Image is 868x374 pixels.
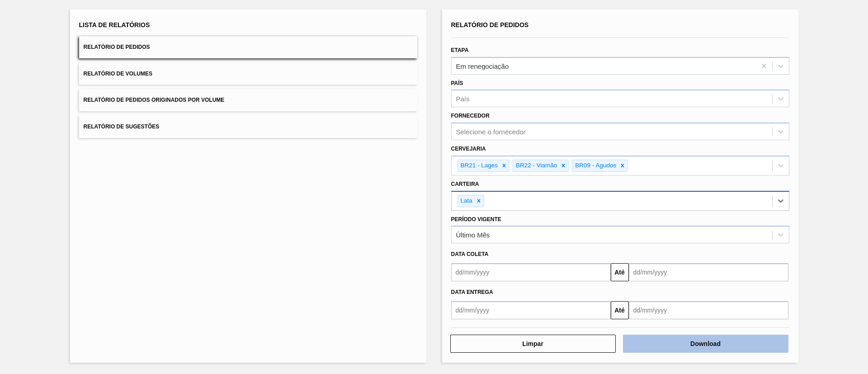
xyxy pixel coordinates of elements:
span: Relatório de Pedidos [451,21,529,28]
input: dd/mm/yyyy [629,263,788,281]
button: Relatório de Volumes [79,63,417,85]
label: Etapa [451,47,469,53]
span: Relatório de Pedidos [84,44,150,50]
div: Lata [458,195,474,207]
span: Data entrega [451,289,493,295]
button: Até [611,301,629,319]
span: Data coleta [451,251,489,257]
div: BR09 - Agudos [572,160,618,171]
span: Relatório de Volumes [84,71,152,77]
label: Cervejaria [451,146,486,152]
div: BR21 - Lages [458,160,500,171]
span: Relatório de Pedidos Originados por Volume [84,97,225,103]
input: dd/mm/yyyy [629,301,788,319]
button: Relatório de Sugestões [79,116,417,138]
div: BR22 - Viamão [513,160,558,171]
button: Limpar [450,335,616,353]
div: Em renegociação [456,62,509,70]
input: dd/mm/yyyy [451,263,611,281]
button: Relatório de Pedidos [79,36,417,58]
input: dd/mm/yyyy [451,301,611,319]
label: Fornecedor [451,113,490,119]
label: País [451,80,463,86]
label: Carteira [451,181,479,187]
button: Download [623,335,788,353]
label: Período Vigente [451,216,501,223]
div: País [456,95,470,103]
div: Último Mês [456,231,490,239]
span: Relatório de Sugestões [84,123,160,130]
div: Selecione o fornecedor [456,128,526,136]
span: Lista de Relatórios [79,21,150,28]
button: Até [611,263,629,281]
button: Relatório de Pedidos Originados por Volume [79,89,417,111]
